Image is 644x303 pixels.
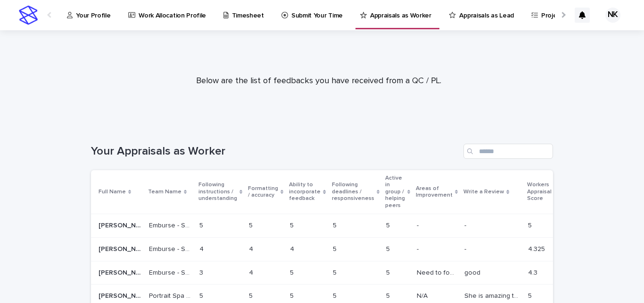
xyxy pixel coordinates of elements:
p: Nabeeha Khattak [99,220,143,230]
p: 5 [333,267,339,277]
p: - [464,243,468,253]
p: Ability to incorporate feedback [289,180,321,204]
p: Portrait Spa - Community Management & Social Engagement Support [149,290,194,300]
p: Full Name [99,187,126,197]
p: 5 [528,290,534,300]
p: Nabeeha Khattak [99,243,143,253]
p: 5 [199,290,205,300]
p: 5 [333,220,339,230]
p: Below are the list of feedbacks you have received from a QC / PL. [130,76,507,87]
p: 5 [386,290,392,300]
p: Active in group / helping peers [385,173,405,211]
p: - [417,243,421,253]
h1: Your Appraisals as Worker [91,145,460,158]
p: 5 [290,220,296,230]
p: 4 [290,243,296,253]
p: 4 [249,267,255,277]
p: 5 [290,267,296,277]
p: 4 [249,243,255,253]
p: 4 [199,243,206,253]
p: 5 [333,290,339,300]
p: Need to focus thoroughly on the instructions [417,267,459,277]
tr: [PERSON_NAME][PERSON_NAME] Emburse - SF OptimisationEmburse - SF Optimisation 44 44 44 55 55 -- -... [91,237,608,261]
input: Search [463,144,553,159]
p: Emburse - SF Optimisation [149,267,194,277]
p: Following deadlines / responsiveness [332,180,374,204]
p: - [464,220,468,230]
tr: [PERSON_NAME][PERSON_NAME] Emburse - SF OptimisationEmburse - SF Optimisation 55 55 55 55 55 -- -... [91,214,608,237]
p: - [417,220,421,230]
tr: [PERSON_NAME][PERSON_NAME] Emburse - SF OptimisationEmburse - SF Optimisation 33 44 55 55 55 Need... [91,261,608,285]
p: Nabeeha Khattak [99,267,143,277]
img: stacker-logo-s-only.png [19,6,38,25]
p: Workers Appraisal Score [527,180,552,204]
p: 5 [386,220,392,230]
p: Formatting / accuracy [248,183,278,201]
div: NK [605,8,620,23]
p: 5 [290,290,296,300]
p: Emburse - SF Optimisation [149,243,194,253]
p: Nabeeha Khattak [99,290,143,300]
p: N/A [417,290,429,300]
p: 3 [199,267,205,277]
p: 4.325 [528,243,547,253]
p: Write a Review [463,187,504,197]
p: Areas of Improvement [416,183,453,201]
p: 5 [333,243,339,253]
p: Team Name [148,187,182,197]
p: Following instructions / understanding [198,180,237,204]
p: 4.3 [528,267,539,277]
p: 5 [386,267,392,277]
p: 5 [249,220,255,230]
p: 5 [199,220,205,230]
p: Emburse - SF Optimisation [149,220,194,230]
p: 5 [528,220,534,230]
p: good [464,267,482,277]
p: She is amazing team member with good attention to detail [464,290,522,300]
p: 5 [386,243,392,253]
p: 5 [249,290,255,300]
